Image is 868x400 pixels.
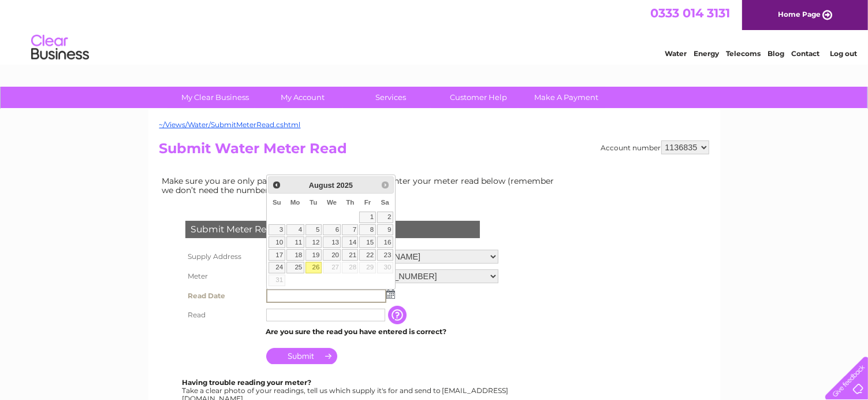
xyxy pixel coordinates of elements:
span: Sunday [273,199,281,206]
a: 3 [269,224,285,236]
a: 17 [269,249,285,261]
span: 2025 [337,181,353,190]
a: Blog [768,49,784,58]
a: 26 [306,262,322,273]
th: Read Date [182,286,263,306]
h2: Submit Water Meter Read [159,140,709,162]
th: Read [182,306,263,324]
span: Saturday [381,199,389,206]
a: 22 [359,249,375,261]
a: 19 [306,249,322,261]
a: 25 [286,262,304,273]
a: Services [343,87,438,108]
div: Account number [601,140,709,154]
a: ~/Views/Water/SubmitMeterRead.cshtml [159,120,301,129]
span: Prev [272,180,281,190]
a: Energy [694,49,719,58]
a: My Account [255,87,351,108]
img: logo.png [31,30,90,65]
a: 13 [323,236,341,248]
div: Submit Meter Read [185,221,480,238]
a: 21 [342,249,358,261]
span: August [309,181,334,190]
a: 14 [342,236,358,248]
a: Log out [830,49,857,58]
a: 24 [269,262,285,273]
a: 12 [306,236,322,248]
b: Having trouble reading your meter? [182,378,312,387]
a: 8 [359,224,375,236]
input: Submit [266,348,337,364]
a: Make A Payment [519,87,614,108]
a: Telecoms [726,49,761,58]
a: Water [665,49,687,58]
a: 10 [269,236,285,248]
a: 16 [377,236,393,248]
span: Wednesday [327,199,337,206]
span: Monday [290,199,300,206]
div: Clear Business is a trading name of Verastar Limited (registered in [GEOGRAPHIC_DATA] No. 3667643... [162,6,707,56]
a: 9 [377,224,393,236]
a: 6 [323,224,341,236]
a: Customer Help [431,87,526,108]
a: 23 [377,249,393,261]
span: Friday [364,199,371,206]
a: 15 [359,236,375,248]
a: My Clear Business [167,87,263,108]
a: 7 [342,224,358,236]
a: 4 [286,224,304,236]
td: Make sure you are only paying for what you use. Simply enter your meter read below (remember we d... [159,173,564,198]
span: Thursday [346,199,354,206]
a: 18 [286,249,304,261]
img: ... [386,290,395,299]
a: 0333 014 3131 [650,6,730,20]
a: Contact [791,49,819,58]
a: 5 [306,224,322,236]
input: Information [388,306,409,324]
td: Are you sure the read you have entered is correct? [263,324,501,339]
a: 1 [359,212,375,223]
a: 2 [377,212,393,223]
a: Prev [270,178,283,191]
th: Supply Address [182,247,263,266]
th: Meter [182,266,263,286]
a: 20 [323,249,341,261]
a: 11 [286,236,304,248]
span: Tuesday [310,199,317,206]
